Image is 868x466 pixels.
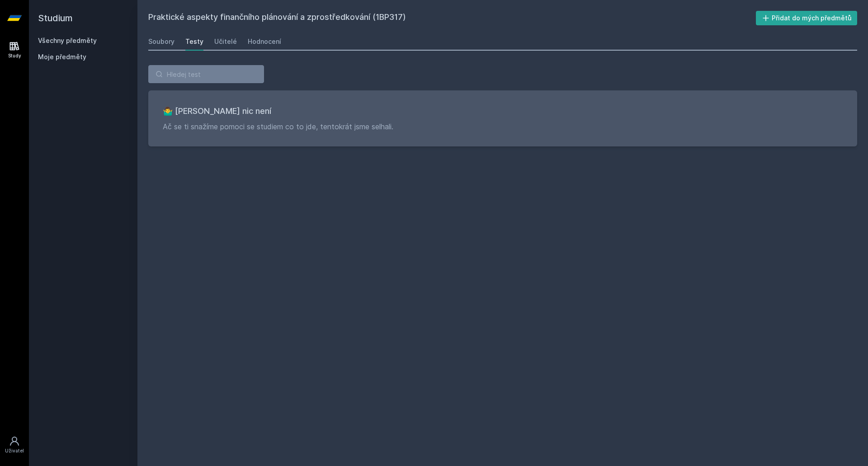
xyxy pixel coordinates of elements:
[756,11,858,25] button: Přidat do mých předmětů
[163,105,843,118] h3: 🤷‍♂️ [PERSON_NAME] nic není
[8,52,21,59] div: Study
[2,431,27,459] a: Uživatel
[148,37,175,46] div: Soubory
[214,33,237,51] a: Učitelé
[185,33,203,51] a: Testy
[38,37,97,44] a: Všechny předměty
[38,52,86,61] span: Moje předměty
[163,121,843,132] p: Ač se ti snažíme pomoci se studiem co to jde, tentokrát jsme selhali.
[5,447,24,454] div: Uživatel
[148,11,756,25] h2: Praktické aspekty finančního plánování a zprostředkování (1BP317)
[2,36,27,64] a: Study
[148,33,175,51] a: Soubory
[185,37,203,46] div: Testy
[248,37,281,46] div: Hodnocení
[248,33,281,51] a: Hodnocení
[214,37,237,46] div: Učitelé
[148,65,264,83] input: Hledej test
